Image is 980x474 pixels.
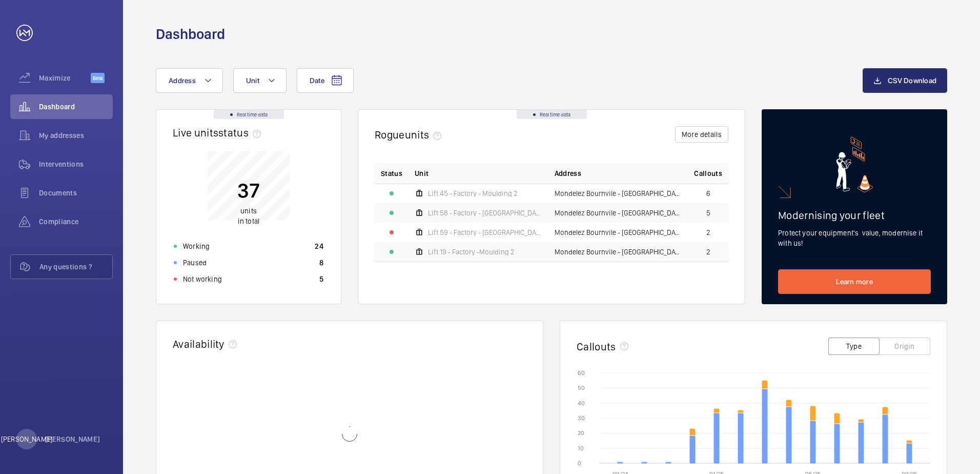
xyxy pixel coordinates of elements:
[578,400,585,407] text: 40
[578,414,585,422] text: 30
[156,68,223,93] button: Address
[706,209,710,216] span: 5
[879,338,930,355] button: Origin
[214,110,284,119] div: Real time data
[555,168,581,179] span: Address
[39,262,112,272] span: Any questions ?
[183,241,210,251] p: Working
[183,274,222,284] p: Not working
[39,188,113,198] span: Documents
[778,269,931,294] a: Learn more
[555,248,682,255] span: Mondelez Bournvile - [GEOGRAPHIC_DATA], [GEOGRAPHIC_DATA]
[237,206,260,226] p: in total
[694,168,722,179] span: Callouts
[45,434,100,444] p: [PERSON_NAME]
[381,168,402,179] p: Status
[706,229,710,236] span: 2
[706,190,710,197] span: 6
[778,228,931,248] p: Protect your equipment's value, modernise it with us!
[240,207,257,215] span: units
[405,128,446,141] span: units
[555,209,682,216] span: Mondelez Bournvile - [GEOGRAPHIC_DATA], [GEOGRAPHIC_DATA]
[310,76,324,85] span: Date
[156,25,225,44] h1: Dashboard
[91,73,105,83] span: Beta
[428,229,542,236] span: Lift 59 - Factory - [GEOGRAPHIC_DATA]
[319,274,323,284] p: 5
[578,384,585,391] text: 50
[297,68,354,93] button: Date
[233,68,287,93] button: Unit
[428,190,518,197] span: Lift 45 - Factory - Moulding 2
[828,338,880,355] button: Type
[415,168,428,179] span: Unit
[1,434,52,444] p: [PERSON_NAME]
[428,209,542,216] span: Lift 58 - Factory - [GEOGRAPHIC_DATA]
[517,110,587,119] div: Real time data
[675,126,728,143] button: More details
[39,102,113,112] span: Dashboard
[39,159,113,169] span: Interventions
[578,369,585,377] text: 60
[173,338,224,350] h2: Availability
[315,241,323,251] p: 24
[319,258,323,268] p: 8
[555,229,682,236] span: Mondelez Bournvile - [GEOGRAPHIC_DATA], [GEOGRAPHIC_DATA]
[578,445,584,452] text: 10
[778,209,931,222] h2: Modernising your fleet
[39,73,91,83] span: Maximize
[863,68,947,93] button: CSV Download
[246,76,259,85] span: Unit
[237,177,260,203] p: 37
[577,340,616,353] h2: Callouts
[555,190,682,197] span: Mondelez Bournvile - [GEOGRAPHIC_DATA], [GEOGRAPHIC_DATA]
[888,76,936,85] span: CSV Download
[706,248,710,255] span: 2
[428,248,515,255] span: Lift 19 - Factory -Moulding 2
[173,126,265,139] h2: Live units
[578,460,581,467] text: 0
[578,429,584,437] text: 20
[836,136,873,192] img: marketing-card.svg
[183,258,207,268] p: Paused
[169,76,196,85] span: Address
[375,128,445,141] h2: Rogue
[218,126,265,139] span: status
[39,130,113,141] span: My addresses
[39,216,113,227] span: Compliance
